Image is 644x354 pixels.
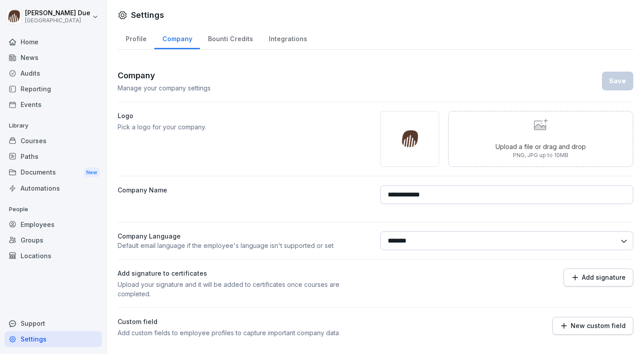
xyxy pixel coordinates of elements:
[118,83,211,93] p: Manage your company settings
[4,202,102,217] p: People
[609,76,626,86] div: Save
[563,269,633,286] button: Add signature
[496,142,586,151] p: Upload a file or drag and drop
[4,164,102,181] a: DocumentsNew
[25,17,90,24] p: [GEOGRAPHIC_DATA]
[261,26,315,49] a: Integrations
[602,72,633,90] button: Save
[118,241,371,250] p: Default email language if the employee's language isn't supported or set
[4,217,102,232] a: Employees
[4,232,102,248] a: Groups
[4,50,102,65] a: News
[552,317,633,335] button: New custom field
[400,129,419,149] img: nsp78v9qgumm6p8hkwavcm2r.png
[131,9,164,21] h1: Settings
[4,180,102,196] a: Automations
[118,328,371,337] p: Add custom fields to employee profiles to capture important company data
[200,26,261,49] a: Bounti Credits
[4,65,102,81] a: Audits
[118,26,154,49] a: Profile
[84,167,99,178] div: New
[4,81,102,97] a: Reporting
[118,111,371,120] label: Logo
[118,280,371,299] p: Upload your signature and it will be added to certificates once courses are completed.
[4,316,102,331] div: Support
[4,119,102,133] p: Library
[118,69,211,81] h3: Company
[118,122,371,132] p: Pick a logo for your company.
[4,149,102,164] a: Paths
[154,26,200,49] a: Company
[4,34,102,50] a: Home
[118,317,371,326] label: Custom field
[118,185,371,204] label: Company Name
[582,274,626,281] p: Add signature
[4,164,102,181] div: Documents
[118,231,371,241] p: Company Language
[118,269,371,278] label: Add signature to certificates
[4,133,102,149] a: Courses
[4,248,102,264] a: Locations
[25,9,90,17] p: [PERSON_NAME] Due
[496,151,586,159] p: PNG, JPG up to 10MB
[4,97,102,112] a: Events
[4,331,102,347] a: Settings
[571,322,626,329] p: New custom field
